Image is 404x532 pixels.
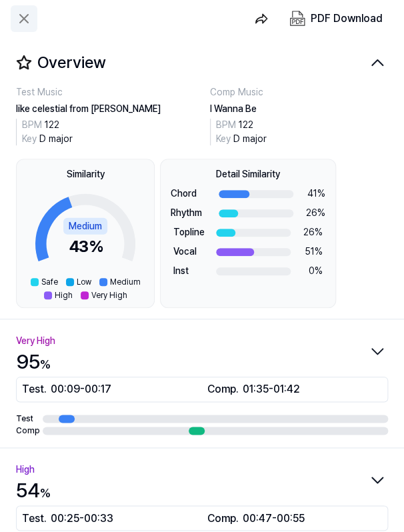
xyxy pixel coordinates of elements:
[16,475,51,505] div: 54
[171,206,219,220] div: Rhythm
[311,10,383,27] div: PDF Download
[22,119,42,130] span: BPM
[16,85,194,99] div: Test Music
[51,510,113,526] span: 00:25 - 00:33
[63,218,107,259] div: 43 %
[110,276,141,288] span: Medium
[291,225,323,239] div: 26 %
[216,119,236,130] span: BPM
[243,381,300,397] span: 01:35 - 01:42
[16,333,55,349] div: Very High
[291,245,323,259] div: 51 %
[16,55,32,71] img: overview
[16,425,37,437] div: Comp
[40,357,51,371] span: %
[243,510,305,526] span: 00:47 - 00:55
[22,510,197,526] div: Test .
[41,276,58,288] span: Safe
[210,85,388,99] div: Comp Music
[22,133,37,144] span: Key
[293,206,325,220] div: 26 %
[210,102,388,116] div: I Wanna Be
[173,264,216,278] div: Inst
[77,276,91,288] span: Low
[16,413,37,425] div: Test
[293,187,325,201] div: 41 %
[16,51,106,75] span: Overview
[291,264,323,278] div: 0 %
[289,11,305,27] img: PDF Download
[207,510,382,526] div: Comp .
[63,218,107,235] div: Medium
[55,289,73,301] span: High
[16,461,35,478] div: High
[40,486,51,500] span: %
[173,225,216,239] div: Topline
[22,381,197,397] div: Test .
[16,102,194,116] div: like celestial from [PERSON_NAME]
[171,187,219,201] div: Chord
[16,347,51,377] div: 95
[51,381,111,397] span: 00:09 - 00:17
[173,245,216,259] div: Vocal
[255,12,268,25] img: share
[207,381,382,397] div: Comp .
[91,289,127,301] span: Very High
[22,118,73,146] div: 122 D major
[287,8,385,29] button: PDF Download
[67,167,105,181] div: Similarity
[216,133,231,144] span: Key
[216,167,280,181] div: Detail Similarity
[216,118,267,146] div: 122 D major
